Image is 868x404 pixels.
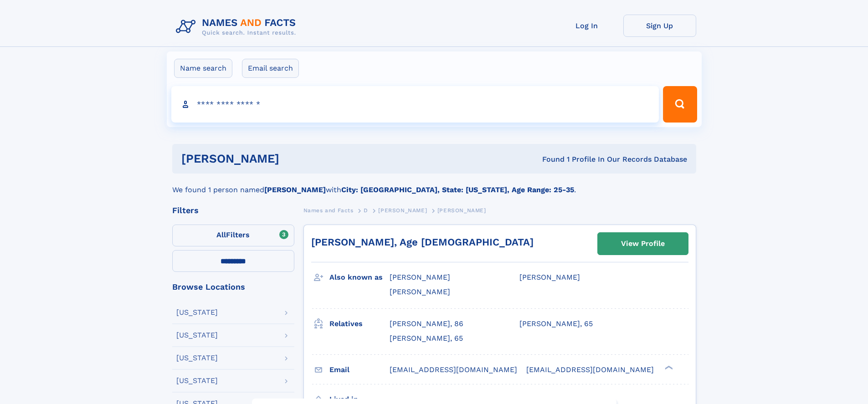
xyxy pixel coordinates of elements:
a: [PERSON_NAME], 65 [519,319,593,329]
label: Filters [172,225,294,246]
div: [US_STATE] [176,377,218,384]
div: Filters [172,206,294,215]
b: City: [GEOGRAPHIC_DATA], State: [US_STATE], Age Range: 25-35 [341,185,574,194]
h3: Also known as [329,270,390,285]
a: Sign Up [623,15,696,37]
a: [PERSON_NAME], 65 [390,333,463,343]
button: Search Button [663,86,697,123]
label: Email search [242,59,299,78]
a: Names and Facts [303,205,354,216]
span: [PERSON_NAME] [390,287,450,296]
div: [US_STATE] [176,332,218,339]
span: [EMAIL_ADDRESS][DOMAIN_NAME] [390,365,517,374]
a: [PERSON_NAME], Age [DEMOGRAPHIC_DATA] [311,236,534,248]
a: Log In [550,15,623,37]
span: [PERSON_NAME] [390,273,450,281]
span: D [364,207,368,214]
a: [PERSON_NAME], 86 [390,319,463,329]
span: [PERSON_NAME] [437,207,486,214]
div: Found 1 Profile In Our Records Database [411,154,687,164]
div: Browse Locations [172,283,294,291]
div: ❯ [663,364,673,370]
label: Name search [174,59,232,78]
span: [EMAIL_ADDRESS][DOMAIN_NAME] [526,365,654,374]
img: Logo Names and Facts [172,15,303,39]
div: [US_STATE] [176,309,218,316]
h1: [PERSON_NAME] [181,153,411,164]
a: D [364,205,368,216]
a: [PERSON_NAME] [378,205,427,216]
div: [US_STATE] [176,354,218,362]
span: [PERSON_NAME] [378,207,427,214]
h3: Email [329,362,390,378]
span: All [216,230,226,239]
h3: Relatives [329,316,390,332]
span: [PERSON_NAME] [519,273,580,281]
a: View Profile [598,233,688,255]
div: View Profile [621,233,665,254]
div: We found 1 person named with . [172,174,696,195]
input: search input [171,86,659,123]
b: [PERSON_NAME] [264,185,326,194]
